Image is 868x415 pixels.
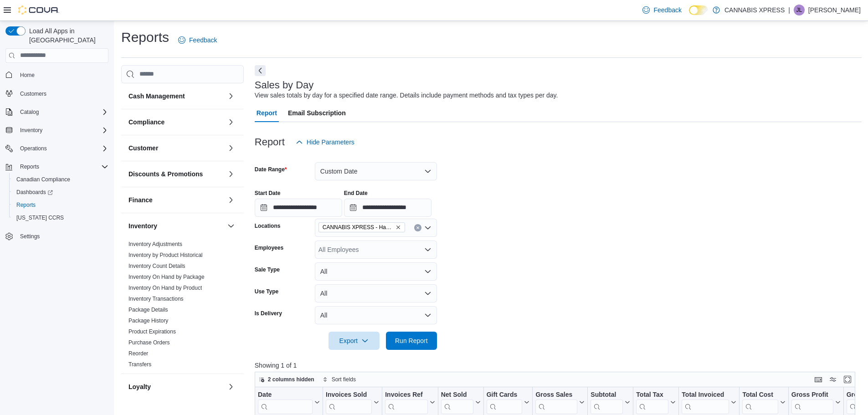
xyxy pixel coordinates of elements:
[128,118,164,127] h3: Compliance
[226,195,236,205] button: Finance
[20,72,35,79] span: Home
[128,317,168,324] span: Package History
[128,382,224,391] button: Loyalty
[128,221,157,231] h3: Inventory
[16,69,108,81] span: Home
[226,91,236,102] button: Cash Management
[395,336,428,345] span: Run Report
[2,68,112,82] button: Home
[18,5,59,15] img: Cova
[13,187,108,198] span: Dashboards
[486,390,529,414] button: Gift Cards
[315,284,437,302] button: All
[16,107,108,118] span: Catalog
[326,390,372,414] div: Invoices Sold
[653,5,681,15] span: Feedback
[9,199,112,211] button: Reports
[636,390,676,414] button: Total Tax
[128,92,224,101] button: Cash Management
[20,108,39,116] span: Catalog
[255,80,314,91] h3: Sales by Day
[226,169,236,179] button: Discounts & Promotions
[128,350,148,357] span: Reorder
[128,252,203,258] a: Inventory by Product Historical
[128,221,224,231] button: Inventory
[414,224,421,231] button: Clear input
[344,190,368,197] label: End Date
[16,70,38,81] a: Home
[682,390,736,414] button: Total Invoiced
[794,5,805,15] div: Jodi LeBlanc
[128,328,176,335] a: Product Expirations
[128,262,185,270] span: Inventory Count Details
[742,390,778,414] div: Total Cost
[128,296,184,302] a: Inventory Transactions
[636,390,668,414] div: Total Tax
[128,307,168,313] a: Package Details
[121,28,169,46] h1: Reports
[16,161,43,172] button: Reports
[20,145,47,152] span: Operations
[258,390,320,414] button: Date
[16,161,108,172] span: Reports
[486,390,522,414] div: Gift Card Sales
[128,169,203,179] h3: Discounts & Promotions
[128,195,153,205] h3: Finance
[128,382,151,391] h3: Loyalty
[292,133,358,151] button: Hide Parameters
[20,127,42,134] span: Inventory
[16,88,108,99] span: Customers
[16,176,70,183] span: Canadian Compliance
[13,174,108,185] span: Canadian Compliance
[682,390,729,414] div: Total Invoiced
[121,239,244,374] div: Inventory
[591,390,623,399] div: Subtotal
[9,186,112,199] a: Dashboards
[742,390,778,399] div: Total Cost
[128,339,170,346] a: Purchase Orders
[689,5,708,15] input: Dark Mode
[288,104,346,122] span: Email Subscription
[2,87,112,100] button: Customers
[344,199,431,217] input: Press the down key to open a popover containing a calendar.
[441,390,480,414] button: Net Sold
[128,350,148,357] a: Reorder
[226,220,236,231] button: Inventory
[128,295,184,302] span: Inventory Transactions
[386,332,437,350] button: Run Report
[128,251,203,259] span: Inventory by Product Historical
[9,173,112,186] button: Canadian Compliance
[13,212,67,223] a: [US_STATE] CCRS
[323,223,394,232] span: CANNABIS XPRESS - Hampton ([GEOGRAPHIC_DATA])
[255,288,278,295] label: Use Type
[16,88,50,99] a: Customers
[16,201,36,209] span: Reports
[13,187,56,198] a: Dashboards
[257,104,277,122] span: Report
[2,124,112,137] button: Inventory
[16,143,108,154] span: Operations
[255,222,281,230] label: Locations
[724,5,785,15] p: CANNABIS XPRESS
[128,361,151,368] a: Transfers
[128,241,182,248] span: Inventory Adjustments
[189,36,217,45] span: Feedback
[226,117,236,128] button: Compliance
[16,143,51,154] button: Operations
[255,199,342,217] input: Press the down key to open a popover containing a calendar.
[486,390,522,399] div: Gift Cards
[9,211,112,224] button: [US_STATE] CCRS
[535,390,577,399] div: Gross Sales
[591,390,630,414] button: Subtotal
[128,241,182,247] a: Inventory Adjustments
[16,231,43,242] a: Settings
[2,230,112,243] button: Settings
[128,273,205,281] span: Inventory On Hand by Package
[128,92,185,101] h3: Cash Management
[20,90,46,97] span: Customers
[334,332,374,350] span: Export
[326,390,372,399] div: Invoices Sold
[255,310,282,317] label: Is Delivery
[788,5,790,15] p: |
[315,262,437,281] button: All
